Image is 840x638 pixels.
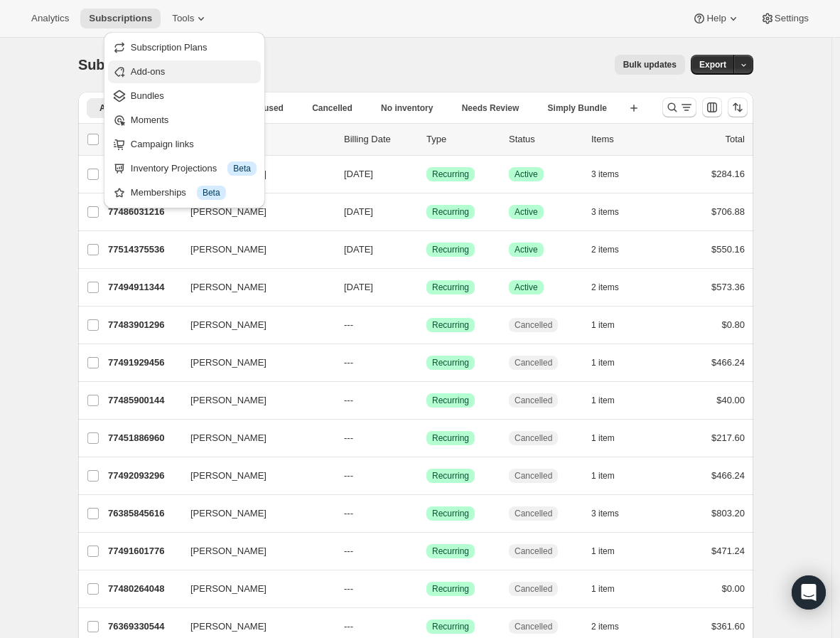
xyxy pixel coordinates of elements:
[515,357,552,368] span: Cancelled
[108,393,179,408] p: 77485900144
[108,541,745,561] div: 77491601776[PERSON_NAME]---SuccessRecurringCancelled1 item$471.24
[78,57,171,73] span: Subscriptions
[591,240,635,260] button: 2 items
[591,395,615,406] span: 1 item
[172,13,194,24] span: Tools
[344,206,373,217] span: [DATE]
[182,578,324,600] button: [PERSON_NAME]
[684,9,748,28] button: Help
[702,97,722,117] button: Customize table column order and visibility
[711,470,745,481] span: $466.24
[432,206,469,218] span: Recurring
[515,470,552,482] span: Cancelled
[515,546,552,557] span: Cancelled
[432,319,469,331] span: Recurring
[591,621,619,632] span: 2 items
[182,238,324,261] button: [PERSON_NAME]
[182,389,324,412] button: [PERSON_NAME]
[108,277,745,297] div: 77494911344[PERSON_NAME][DATE]SuccessRecurringSuccessActive2 items$573.36
[190,431,266,445] span: [PERSON_NAME]
[591,164,635,184] button: 3 items
[131,139,194,149] span: Campaign links
[775,13,809,24] span: Settings
[432,432,469,444] span: Recurring
[728,97,748,117] button: Sort the results
[190,620,266,634] span: [PERSON_NAME]
[615,55,685,75] button: Bulk updates
[711,357,745,368] span: $466.24
[432,508,469,519] span: Recurring
[623,59,677,70] span: Bulk updates
[182,464,324,487] button: [PERSON_NAME]
[591,202,635,222] button: 3 items
[344,432,353,443] span: ---
[344,132,415,147] p: Billing Date
[344,621,353,632] span: ---
[344,395,353,405] span: ---
[190,356,266,370] span: [PERSON_NAME]
[190,582,266,596] span: [PERSON_NAME]
[711,432,745,443] span: $217.60
[190,469,266,483] span: [PERSON_NAME]
[182,314,324,336] button: [PERSON_NAME]
[344,244,373,255] span: [DATE]
[108,390,745,410] div: 77485900144[PERSON_NAME]---SuccessRecurringCancelled1 item$40.00
[432,395,469,406] span: Recurring
[190,318,266,332] span: [PERSON_NAME]
[432,621,469,632] span: Recurring
[108,164,745,184] div: 77486162288[PERSON_NAME][DATE]SuccessRecurringSuccessActive3 items$284.16
[108,318,179,332] p: 77483901296
[591,357,615,368] span: 1 item
[182,615,324,638] button: [PERSON_NAME]
[711,282,745,292] span: $573.36
[108,466,745,486] div: 77492093296[PERSON_NAME]---SuccessRecurringCancelled1 item$466.24
[190,506,266,521] span: [PERSON_NAME]
[591,504,635,523] button: 3 items
[182,351,324,374] button: [PERSON_NAME]
[131,66,165,77] span: Add-ons
[591,353,630,373] button: 1 item
[344,508,353,519] span: ---
[699,59,726,70] span: Export
[711,169,745,179] span: $284.16
[108,506,179,521] p: 76385845616
[233,163,251,174] span: Beta
[515,583,552,595] span: Cancelled
[108,109,261,132] button: Moments
[190,243,266,257] span: [PERSON_NAME]
[706,13,726,24] span: Help
[515,282,538,293] span: Active
[591,432,615,444] span: 1 item
[182,427,324,450] button: [PERSON_NAME]
[182,276,324,299] button: [PERSON_NAME]
[509,132,580,147] p: Status
[190,393,266,408] span: [PERSON_NAME]
[108,315,745,335] div: 77483901296[PERSON_NAME]---SuccessRecurringCancelled1 item$0.80
[108,60,261,83] button: Add-ons
[591,390,630,410] button: 1 item
[591,277,635,297] button: 2 items
[432,546,469,557] span: Recurring
[131,161,257,176] div: Inventory Projections
[591,244,619,255] span: 2 items
[591,583,615,595] span: 1 item
[426,132,497,147] div: Type
[312,102,352,114] span: Cancelled
[515,432,552,444] span: Cancelled
[108,181,261,204] button: Memberships
[203,187,220,198] span: Beta
[108,579,745,599] div: 77480264048[PERSON_NAME]---SuccessRecurringCancelled1 item$0.00
[108,617,745,637] div: 76369330544[PERSON_NAME]---SuccessRecurringCancelled2 items$361.60
[182,540,324,563] button: [PERSON_NAME]
[515,244,538,255] span: Active
[716,395,745,405] span: $40.00
[108,428,745,448] div: 77451886960[PERSON_NAME]---SuccessRecurringCancelled1 item$217.60
[591,541,630,561] button: 1 item
[344,169,373,179] span: [DATE]
[432,470,469,482] span: Recurring
[515,169,538,180] span: Active
[31,13,69,24] span: Analytics
[515,508,552,519] span: Cancelled
[623,98,645,118] button: Create new view
[792,575,826,610] div: Open Intercom Messenger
